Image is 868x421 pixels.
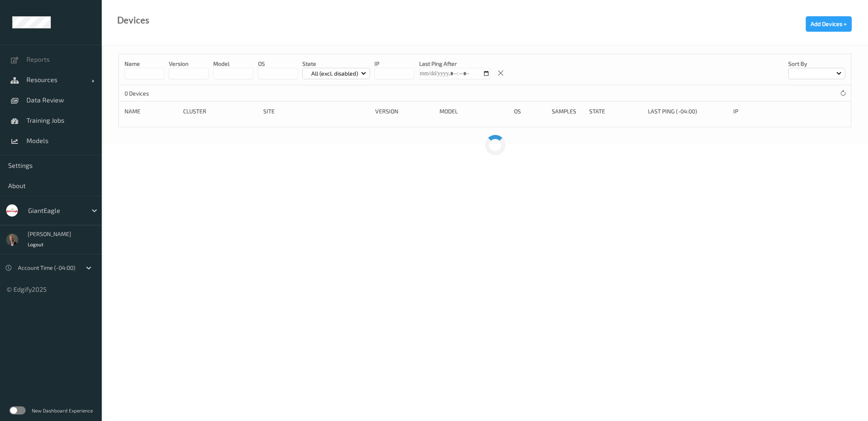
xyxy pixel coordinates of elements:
div: version [375,107,434,115]
p: State [302,60,370,68]
div: Devices [117,16,149,24]
p: All (excl. disabled) [308,69,361,78]
div: Samples [552,107,584,115]
p: Last Ping After [419,60,490,68]
p: version [169,60,209,68]
div: Last Ping (-04:00) [648,107,728,115]
p: OS [258,60,298,68]
p: model [213,60,253,68]
div: Name [125,107,177,115]
div: Model [439,107,509,115]
p: Name [125,60,164,68]
div: ip [733,107,797,115]
p: IP [374,60,414,68]
p: 0 Devices [125,89,186,98]
div: Cluster [183,107,258,115]
button: Add Devices + [806,16,852,32]
div: State [589,107,642,115]
div: Site [263,107,370,115]
div: OS [514,107,546,115]
p: Sort by [788,60,845,68]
